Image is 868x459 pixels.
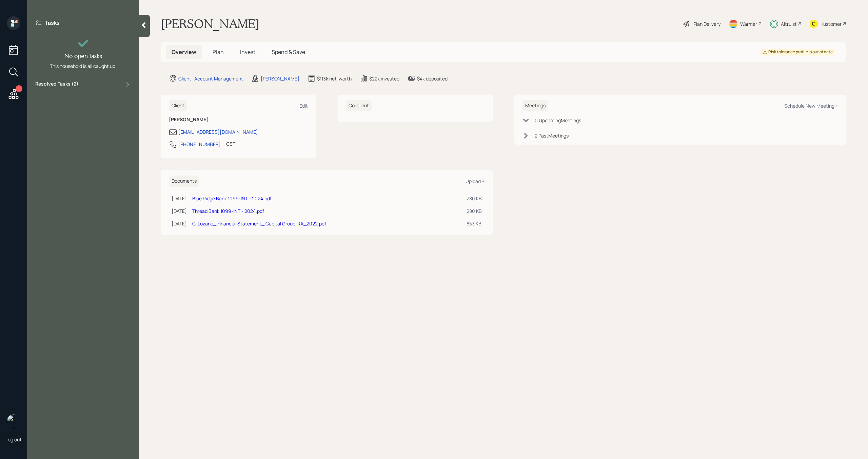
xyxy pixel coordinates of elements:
[169,117,308,123] h6: [PERSON_NAME]
[64,52,102,60] h4: No open tasks
[261,75,299,82] div: [PERSON_NAME]
[172,48,196,56] span: Overview
[172,220,187,227] div: [DATE]
[240,48,255,56] span: Invest
[784,103,838,109] div: Schedule New Meeting +
[172,207,187,215] div: [DATE]
[226,140,235,147] div: CST
[7,415,20,428] img: michael-russo-headshot.png
[178,128,258,135] div: [EMAIL_ADDRESS][DOMAIN_NAME]
[467,207,482,215] div: 280 KB
[369,75,399,82] div: $22k invested
[213,48,224,56] span: Plan
[169,100,187,111] h6: Client
[299,103,308,109] div: Edit
[45,19,60,26] label: Tasks
[467,220,482,227] div: 853 KB
[740,20,757,27] div: Warmer
[317,75,352,82] div: $113k net-worth
[417,75,448,82] div: $4k deposited
[763,49,833,55] div: Risk tolerance profile is out of date
[781,20,797,27] div: Altruist
[192,220,326,227] a: C. Lozano_ Financial Statement_ Capital Group IRA_2022.pdf
[346,100,372,111] h6: Co-client
[522,100,548,111] h6: Meetings
[535,132,569,139] div: 2 Past Meeting s
[466,178,485,184] div: Upload +
[169,176,199,187] h6: Documents
[192,208,264,214] a: Thread Bank 1099-INT - 2024.pdf
[272,48,305,56] span: Spend & Save
[693,20,721,27] div: Plan Delivery
[161,16,259,31] h1: [PERSON_NAME]
[35,80,78,89] label: Resolved Tasks ( 2 )
[467,195,482,202] div: 280 KB
[178,75,243,82] div: Client · Account Management
[535,117,581,124] div: 0 Upcoming Meeting s
[16,85,22,92] div: 1
[50,62,117,70] div: This household is all caught up.
[192,195,272,202] a: Blue Ridge Bank 1099-INT - 2024.pdf
[172,195,187,202] div: [DATE]
[178,141,221,148] div: [PHONE_NUMBER]
[5,436,22,443] div: Log out
[821,20,842,27] div: Kustomer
